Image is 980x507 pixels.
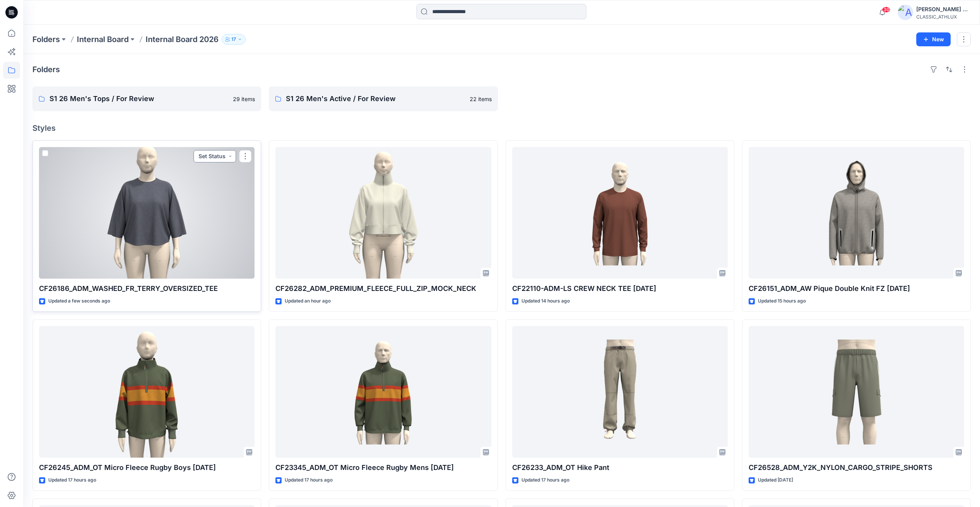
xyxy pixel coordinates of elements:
span: 30 [882,7,890,13]
p: 29 items [233,95,255,103]
h4: Folders [32,65,60,74]
h4: Styles [32,123,971,133]
p: S1 26 Men's Active / For Review [286,93,465,104]
a: CF26151_ADM_AW Pique Double Knit FZ 05OCT25 [749,147,964,279]
p: CF26528_ADM_Y2K_NYLON_CARGO_STRIPE_SHORTS [749,462,964,473]
button: 17 [222,34,246,45]
a: CF22110-ADM-LS CREW NECK TEE 04OCT25 [512,147,728,279]
p: CF26245_ADM_OT Micro Fleece Rugby Boys [DATE] [39,462,255,473]
p: Updated a few seconds ago [48,297,110,305]
img: avatar [898,5,913,20]
a: S1 26 Men's Active / For Review22 items [269,86,498,111]
p: CF26233_ADM_OT Hike Pant [512,462,728,473]
p: 17 [231,35,236,44]
p: Internal Board 2026 [146,34,219,45]
p: Updated 17 hours ago [48,476,96,484]
p: CF23345_ADM_OT Micro Fleece Rugby Mens [DATE] [275,462,491,473]
p: Updated an hour ago [285,297,331,305]
a: CF26245_ADM_OT Micro Fleece Rugby Boys 05OCT25 [39,326,255,458]
button: New [916,32,951,46]
p: CF26282_ADM_PREMIUM_FLEECE_FULL_ZIP_MOCK_NECK [275,283,491,294]
div: CLASSIC_ATHLUX [916,14,970,20]
p: S1 26 Men's Tops / For Review [49,93,228,104]
a: CF26186_ADM_WASHED_FR_TERRY_OVERSIZED_TEE [39,147,255,279]
p: CF26186_ADM_WASHED_FR_TERRY_OVERSIZED_TEE [39,283,255,294]
a: Internal Board [77,34,129,45]
a: CF26528_ADM_Y2K_NYLON_CARGO_STRIPE_SHORTS [749,326,964,458]
p: Updated 14 hours ago [521,297,570,305]
div: [PERSON_NAME] Cfai [916,5,970,14]
p: Updated 17 hours ago [521,476,569,484]
p: CF22110-ADM-LS CREW NECK TEE [DATE] [512,283,728,294]
a: CF26282_ADM_PREMIUM_FLEECE_FULL_ZIP_MOCK_NECK [275,147,491,279]
a: S1 26 Men's Tops / For Review29 items [32,86,261,111]
p: Updated 15 hours ago [758,297,806,305]
p: Updated 17 hours ago [285,476,333,484]
a: Folders [32,34,60,45]
p: CF26151_ADM_AW Pique Double Knit FZ [DATE] [749,283,964,294]
a: CF23345_ADM_OT Micro Fleece Rugby Mens 05OCT25 [275,326,491,458]
p: 22 items [470,95,492,103]
p: Updated [DATE] [758,476,793,484]
a: CF26233_ADM_OT Hike Pant [512,326,728,458]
